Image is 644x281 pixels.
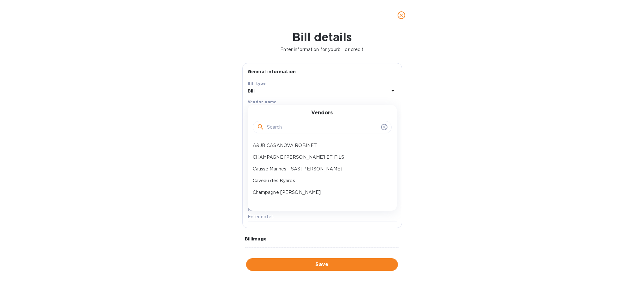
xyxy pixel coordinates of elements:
[245,236,399,242] p: Bill image
[5,46,639,53] p: Enter information for your bill or credit
[248,88,255,93] b: Bill
[253,154,387,161] p: CHAMPAGNE [PERSON_NAME] ET FILS
[311,110,333,116] h3: Vendors
[248,212,397,222] input: Enter notes
[248,208,281,211] label: Notes (optional)
[5,30,639,44] h1: Bill details
[246,258,398,271] button: Save
[248,69,296,74] b: General information
[394,8,409,23] button: close
[248,106,292,113] p: Select vendor name
[248,81,266,86] b: Bill type
[253,189,387,196] p: Champagne [PERSON_NAME]
[253,177,387,184] p: Caveau des Byards
[253,166,387,172] p: Causse Marines - SAS [PERSON_NAME]
[248,99,277,104] b: Vendor name
[253,142,387,149] p: A&JB CASANOVA ROBINET
[267,123,379,132] input: Search
[251,261,393,268] span: Save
